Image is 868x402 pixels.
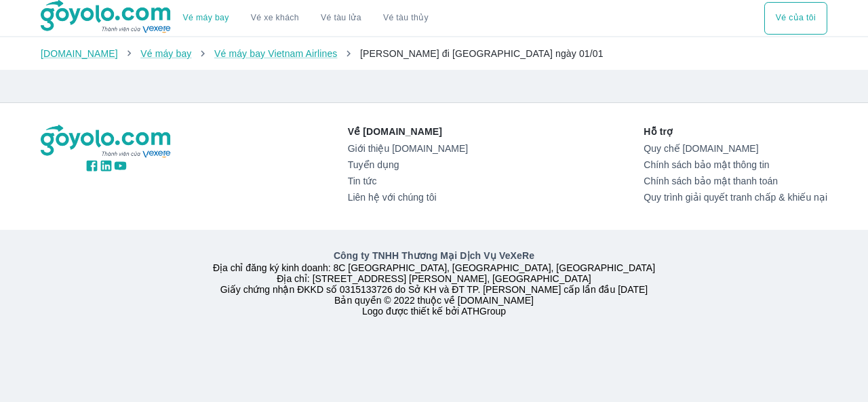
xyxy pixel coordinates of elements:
[764,2,827,35] div: choose transportation mode
[348,192,468,203] a: Liên hệ với chúng tôi
[41,47,827,60] nav: breadcrumb
[360,48,604,59] span: [PERSON_NAME] đi [GEOGRAPHIC_DATA] ngày 01/01
[41,125,172,159] img: logo
[764,2,827,35] button: Vé của tôi
[214,48,338,59] a: Vé máy bay Vietnam Airlines
[644,192,827,203] a: Quy trình giải quyết tranh chấp & khiếu nại
[348,176,468,186] a: Tin tức
[348,159,468,170] a: Tuyển dụng
[644,143,827,154] a: Quy chế [DOMAIN_NAME]
[172,2,439,35] div: choose transportation mode
[348,143,468,154] a: Giới thiệu [DOMAIN_NAME]
[140,48,191,59] a: Vé máy bay
[310,2,372,35] a: Vé tàu lửa
[348,125,468,138] p: Về [DOMAIN_NAME]
[43,249,825,262] p: Công ty TNHH Thương Mại Dịch Vụ VeXeRe
[251,13,299,23] a: Vé xe khách
[644,125,827,138] p: Hỗ trợ
[644,159,827,170] a: Chính sách bảo mật thông tin
[33,249,835,317] div: Địa chỉ đăng ký kinh doanh: 8C [GEOGRAPHIC_DATA], [GEOGRAPHIC_DATA], [GEOGRAPHIC_DATA] Địa chỉ: [...
[183,13,229,23] a: Vé máy bay
[372,2,439,35] button: Vé tàu thủy
[41,48,118,59] a: [DOMAIN_NAME]
[644,176,827,186] a: Chính sách bảo mật thanh toán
